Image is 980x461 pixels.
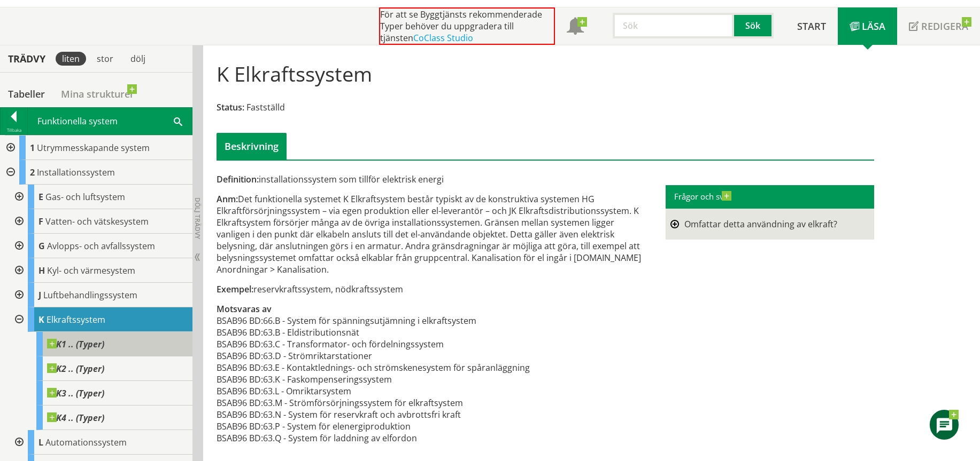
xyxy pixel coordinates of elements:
div: Gå till informationssidan för CoClass Studio [17,332,192,356]
td: 63.L - Omriktarsystem [263,385,530,397]
span: Definition: [217,173,259,185]
span: 1 [30,142,35,154]
div: Gå till informationssidan för CoClass Studio [9,430,192,455]
div: reservkraftssystem, nödkraftssystem [217,283,649,295]
a: Läsa [838,7,897,45]
div: stor [90,52,120,66]
span: Automationssystem [45,436,127,448]
span: Läsa [862,20,885,33]
span: Avlopps- och avfallssystem [47,240,155,252]
span: Vatten- och vätskesystem [45,216,149,227]
h1: K Elkraftssystem [217,62,372,85]
div: Beskrivning [217,133,287,160]
td: 66.B - System för spänningsutjämning i elkraftsystem [263,315,530,327]
div: Omfattar detta användning av elkraft? [684,218,862,230]
span: G [38,240,45,252]
div: Gå till informationssidan för CoClass Studio [9,234,192,258]
td: BSAB96 BD: [217,432,263,444]
span: Fastställd [246,101,285,113]
td: BSAB96 BD: [217,373,263,385]
span: Kyl- och värmesystem [47,265,135,276]
span: Utrymmesskapande system [37,142,150,154]
span: F [38,216,43,227]
td: 63.P - System för elenergiproduktion [263,420,530,432]
span: K4 .. (Typer) [47,412,104,423]
div: Gå till informationssidan för CoClass Studio [9,185,192,209]
a: Start [785,7,838,45]
div: Gå till informationssidan för CoClass Studio [9,307,192,430]
td: 63.B - Eldistributionsnät [263,327,530,338]
span: Exempel: [217,283,253,295]
span: Start [797,20,826,33]
div: Gå till informationssidan för CoClass Studio [9,258,192,283]
span: J [38,289,41,301]
span: K1 .. (Typer) [47,339,104,349]
button: Sök [734,13,774,38]
span: Luftbehandlingssystem [43,289,137,301]
a: CoClass Studio [413,32,473,44]
td: 63.N - System för reservkraft och avbrottsfri kraft [263,409,530,420]
div: För att se Byggtjänsts rekommenderade Typer behöver du uppgradera till tjänsten [379,7,555,45]
div: installationssystem som tillför elektrisk energi [217,173,649,185]
div: Gå till informationssidan för CoClass Studio [9,209,192,234]
div: Trädvy [2,53,51,65]
span: Frågor och svar [674,191,731,202]
div: Funktionella system [28,108,192,134]
span: L [38,436,43,448]
a: Redigera [897,7,980,45]
td: 63.C - Transformator- och fördelningssystem [263,338,530,350]
span: E [38,191,43,203]
td: BSAB96 BD: [217,338,263,350]
td: BSAB96 BD: [217,315,263,327]
span: Sök i tabellen [174,115,182,126]
span: K2 .. (Typer) [47,363,104,374]
span: Dölj trädvy [193,197,202,239]
span: Gas- och luftsystem [45,191,125,203]
div: liten [56,52,86,66]
div: Gå till informationssidan för CoClass Studio [9,283,192,307]
td: BSAB96 BD: [217,327,263,338]
input: Sök [613,13,734,38]
span: Anm: [217,193,238,205]
td: BSAB96 BD: [217,409,263,420]
div: Gå till informationssidan för CoClass Studio [17,356,192,381]
td: BSAB96 BD: [217,385,263,397]
a: Mina strukturer [53,81,142,107]
span: Motsvaras av [217,303,272,315]
div: Gå till informationssidan för CoClass Studio [17,381,192,406]
span: 2 [30,166,35,178]
td: 63.E - Kontaktlednings- och strömskenesystem för spåranläggning [263,362,530,373]
td: 63.M - Strömförsörjningssystem för elkraftsystem [263,397,530,409]
td: 63.Q - System för laddning av elfordon [263,432,530,444]
td: BSAB96 BD: [217,350,263,362]
td: BSAB96 BD: [217,420,263,432]
td: BSAB96 BD: [217,362,263,373]
div: Tillbaka [1,126,27,134]
span: K3 .. (Typer) [47,388,104,399]
span: Status: [217,101,244,113]
div: Det funktionella systemet K Elkraftsystem består typiskt av de konstruktiva systemen HG Elkraftfö... [217,193,649,275]
span: Redigera [921,20,968,33]
div: dölj [124,52,152,66]
span: Installationssystem [37,166,115,178]
td: BSAB96 BD: [217,397,263,409]
td: 63.K - Faskompenseringssystem [263,373,530,385]
span: Elkraftssystem [47,314,105,325]
span: K [38,314,44,325]
td: 63.D - Strömriktarstationer [263,350,530,362]
span: Notifikationer [567,19,584,36]
div: Gå till informationssidan för CoClass Studio [17,406,192,430]
span: H [38,265,45,276]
